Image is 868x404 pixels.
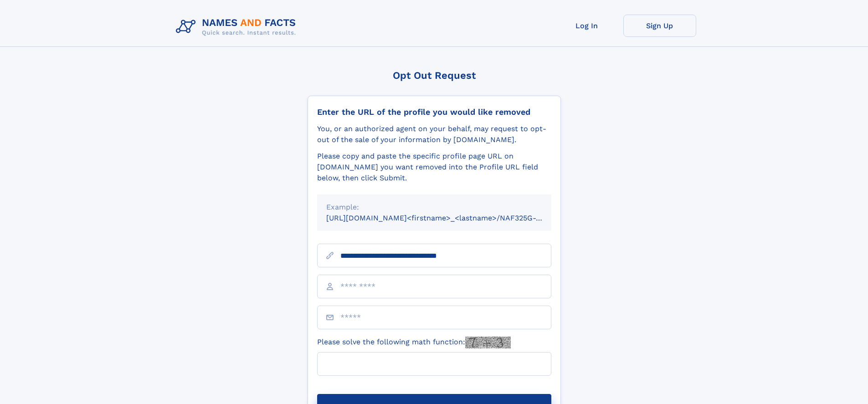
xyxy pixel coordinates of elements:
div: Opt Out Request [308,70,561,81]
a: Log In [550,15,623,37]
img: Logo Names and Facts [172,15,303,39]
label: Please solve the following math function: [317,337,511,348]
div: Enter the URL of the profile you would like removed [317,107,551,117]
div: Please copy and paste the specific profile page URL on [DOMAIN_NAME] you want removed into the Pr... [317,151,551,184]
div: Example: [326,202,542,213]
div: You, or an authorized agent on your behalf, may request to opt-out of the sale of your informatio... [317,123,551,145]
small: [URL][DOMAIN_NAME]<firstname>_<lastname>/NAF325G-xxxxxxxx [326,214,569,222]
a: Sign Up [623,15,696,37]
